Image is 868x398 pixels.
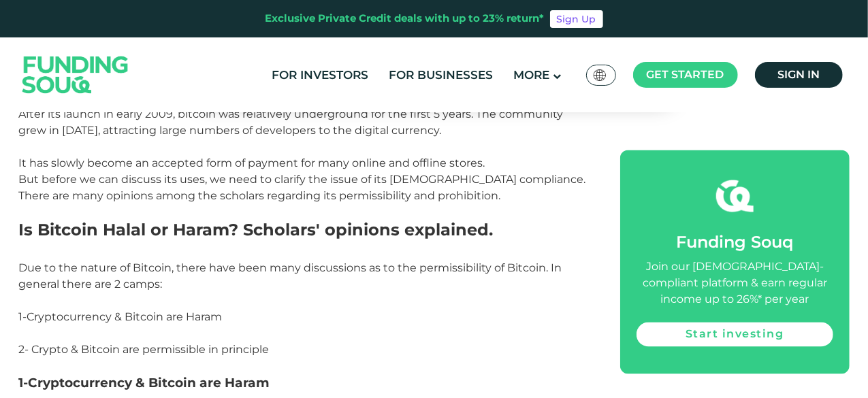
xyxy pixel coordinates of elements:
div: Join our [DEMOGRAPHIC_DATA]-compliant platform & earn regular income up to 26%* per year [637,258,833,307]
span: 1- [19,375,29,391]
span: Sign in [777,68,820,81]
a: Start investing [637,322,833,346]
div: Exclusive Private Credit deals with up to 23% return* [266,11,545,27]
img: Logo [9,40,142,109]
span: More [513,68,549,82]
a: Sign in [755,62,843,88]
span: Funding Souq [676,231,793,251]
span: But before we can discuss its uses, we need to clarify the issue of its [DEMOGRAPHIC_DATA] compli... [19,173,586,202]
span: Due to the nature of Bitcoin, there have been many discussions as to the permissibility of Bitcoi... [19,261,562,291]
a: Sign Up [550,10,603,28]
span: Cryptocurrency & Bitcoin are Haram [27,310,223,323]
span: Get started [647,68,724,81]
span: After its launch in early 2009, bitcoin was relatively underground for the first 5 years. The com... [19,107,564,169]
a: For Investors [268,64,372,86]
span: Is Bitcoin Halal or Haram? Scholars' opinions explained. [19,220,494,239]
span: 2- Crypto & Bitcoin are permissible in principle [19,343,270,356]
a: For Businesses [385,64,496,86]
img: fsicon [716,177,754,214]
img: SA Flag [594,69,606,81]
span: Cryptocurrency & Bitcoin are Haram [29,375,270,391]
span: 1- [19,310,27,323]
